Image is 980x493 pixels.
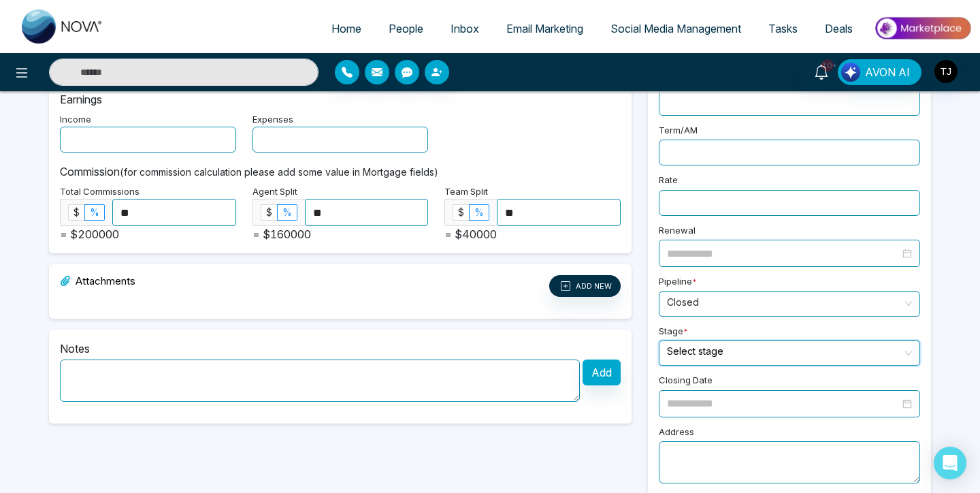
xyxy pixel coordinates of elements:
[252,185,297,199] label: Agent Split
[838,59,921,85] button: AVON AI
[610,22,741,35] span: Social Media Management
[768,22,798,35] span: Tasks
[73,206,80,218] span: $
[60,340,621,357] p: Notes
[451,22,479,35] span: Inbox
[437,16,493,42] a: Inbox
[825,22,853,35] span: Deals
[458,206,464,218] span: $
[659,374,713,390] label: Closing Date
[120,166,438,178] small: (for commission calculation please add some value in Mortgage fields)
[90,206,99,218] span: %
[60,91,621,108] p: Earnings
[659,325,688,341] label: Stage
[805,59,838,83] a: 10+
[22,10,103,44] img: Nova CRM Logo
[493,16,597,42] a: Email Marketing
[375,16,437,42] a: People
[252,113,293,127] label: Expenses
[244,182,437,242] div: = $160000
[282,206,292,218] span: %
[659,174,678,190] label: Rate
[667,292,912,316] span: Closed
[659,275,697,291] label: Pipeline
[811,16,866,42] a: Deals
[865,64,910,80] span: AVON AI
[659,224,696,240] label: Renewal
[318,16,375,42] a: Home
[444,185,488,199] label: Team Split
[52,182,244,242] div: = $200000
[60,113,91,127] label: Income
[506,22,583,35] span: Email Marketing
[597,16,755,42] a: Social Media Management
[841,63,860,82] img: Lead Flow
[266,206,272,218] span: $
[549,275,621,297] button: ADD NEW
[755,16,811,42] a: Tasks
[60,185,140,199] label: Total Commissions
[60,163,621,180] p: Commission
[389,22,423,35] span: People
[583,360,621,385] button: Add
[873,13,972,44] img: Market-place.gif
[659,426,694,442] label: Address
[474,206,484,218] span: %
[821,59,834,71] span: 10+
[331,22,361,35] span: Home
[436,182,629,242] div: = $40000
[934,60,958,83] img: User Avatar
[659,124,698,140] label: Term/AM
[60,275,135,291] h6: Attachments
[934,447,966,479] div: Open Intercom Messenger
